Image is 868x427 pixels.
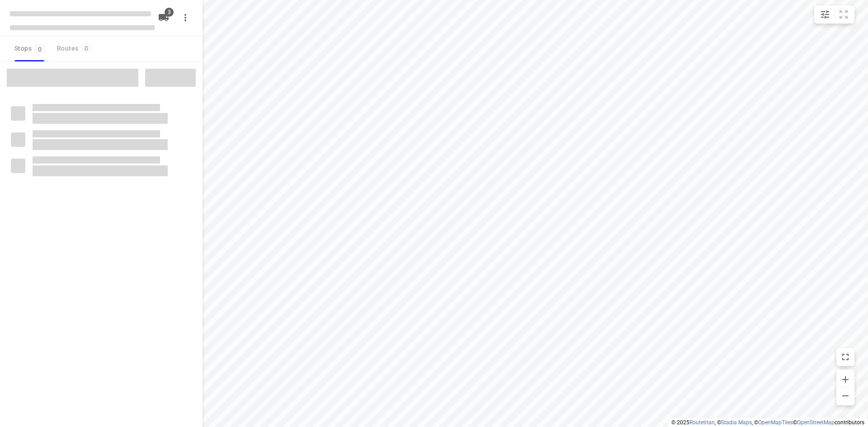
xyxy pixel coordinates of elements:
[797,419,835,426] a: OpenStreetMap
[671,419,864,426] li: © 2025 , © , © © contributors
[814,5,854,23] div: small contained button group
[689,419,715,426] a: Routetitan
[816,5,834,23] button: Map settings
[721,419,752,426] a: Stadia Maps
[758,419,793,426] a: OpenMapTiles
